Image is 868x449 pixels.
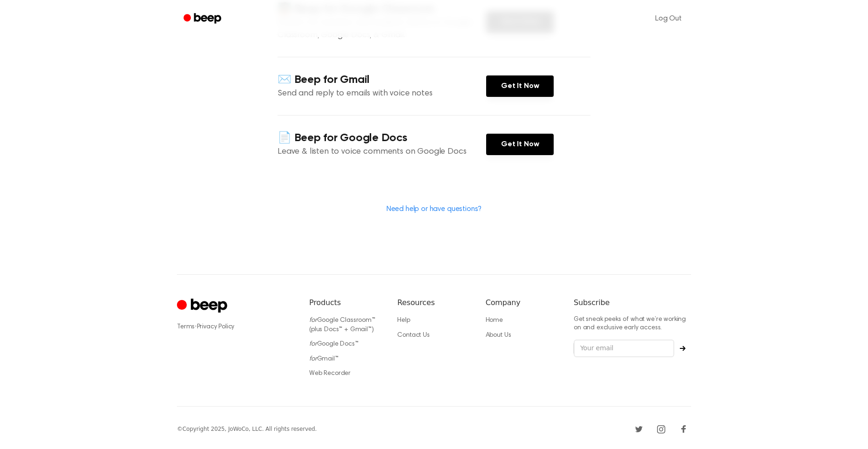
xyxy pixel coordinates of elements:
h6: Company [486,297,559,308]
i: for [309,317,317,324]
a: Facebook [676,422,691,436]
a: Log Out [646,7,691,30]
a: Get It Now [486,134,554,155]
a: Beep [177,10,230,28]
a: Twitter [631,422,646,436]
a: Terms [177,324,195,330]
h4: 📄 Beep for Google Docs [278,130,486,146]
a: forGoogle Classroom™ (plus Docs™ + Gmail™) [309,317,375,333]
input: Your email [574,340,674,357]
h6: Resources [397,297,470,308]
a: Cruip [177,297,230,315]
a: Contact Us [397,332,429,339]
p: Send and reply to emails with voice notes [278,88,486,100]
a: Need help or have questions? [387,205,482,213]
h6: Products [309,297,382,308]
a: Privacy Policy [197,324,235,330]
a: Web Recorder [309,370,351,377]
a: forGmail™ [309,356,339,362]
a: Get It Now [486,75,554,97]
a: Home [486,317,503,324]
h4: ✉️ Beep for Gmail [278,72,486,88]
a: forGoogle Docs™ [309,341,359,347]
a: About Us [486,332,511,339]
i: for [309,356,317,362]
p: Leave & listen to voice comments on Google Docs [278,146,486,158]
h6: Subscribe [574,297,691,308]
a: Instagram [654,422,669,436]
button: Subscribe [674,346,691,351]
div: · [177,322,294,332]
a: Help [397,317,410,324]
p: Get sneak peeks of what we’re working on and exclusive early access. [574,316,691,332]
div: © Copyright 2025, JoWoCo, LLC. All rights reserved. [177,425,317,433]
i: for [309,341,317,347]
